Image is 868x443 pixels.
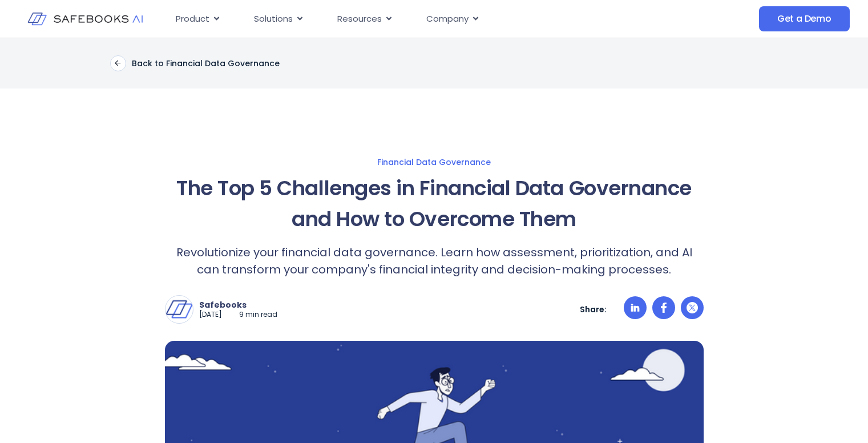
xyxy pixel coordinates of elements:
nav: Menu [167,8,660,30]
img: Safebooks [165,296,193,323]
p: Share: [580,304,607,315]
span: Solutions [254,13,293,26]
span: Company [426,13,469,26]
p: Revolutionize your financial data governance. Learn how assessment, prioritization, and AI can tr... [165,244,704,278]
div: Menu Toggle [167,8,660,30]
h1: The Top 5 Challenges in Financial Data Governance and How to Overcome Them [165,173,704,235]
p: Back to Financial Data Governance [132,58,280,69]
p: 9 min read [239,310,277,320]
p: [DATE] [199,310,222,320]
span: Resources [337,13,382,26]
a: Back to Financial Data Governance [110,55,280,71]
span: Get a Demo [777,13,831,25]
p: Safebooks [199,300,277,310]
a: Get a Demo [759,6,850,31]
span: Product [176,13,209,26]
a: Financial Data Governance [53,157,815,167]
